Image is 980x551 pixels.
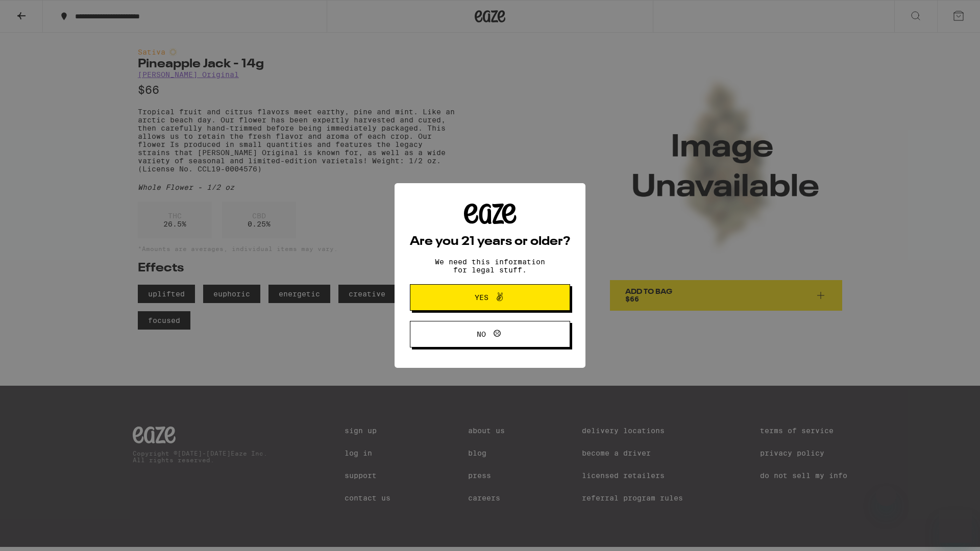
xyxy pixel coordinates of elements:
iframe: Button to launch messaging window [939,510,972,543]
button: No [410,321,570,347]
span: No [477,331,486,338]
span: Yes [475,294,488,301]
button: Yes [410,284,570,311]
p: We need this information for legal stuff. [426,258,554,274]
h2: Are you 21 years or older? [410,236,570,248]
iframe: Close message [876,486,896,506]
